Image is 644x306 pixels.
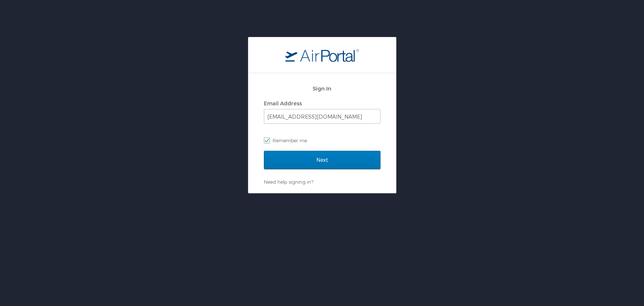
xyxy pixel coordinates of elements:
[264,151,380,169] input: Next
[264,100,302,106] label: Email Address
[264,84,380,93] h2: Sign In
[285,48,359,62] img: logo
[264,135,380,146] label: Remember me
[264,179,313,185] a: Need help signing in?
